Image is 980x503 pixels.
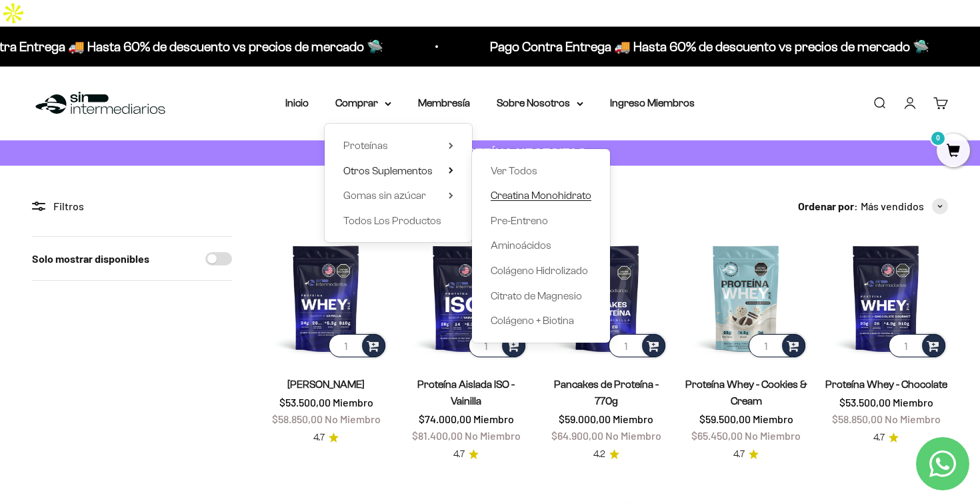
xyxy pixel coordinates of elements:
a: Pre-Entreno [491,212,591,230]
span: 4.2 [593,447,605,462]
span: Miembro [753,413,793,425]
span: No Miembro [885,413,941,425]
a: Proteína Aislada ISO - Vainilla [417,379,515,407]
span: Ver Todos [491,165,537,176]
div: Filtros [32,198,232,215]
summary: Otros Suplementos [343,162,453,180]
span: Creatina Monohidrato [491,190,591,201]
span: Otros Suplementos [343,165,433,176]
span: 4.7 [313,430,325,445]
span: 4.7 [873,430,885,445]
span: Colágeno Hidrolizado [491,265,588,276]
span: 4.7 [453,447,465,462]
span: $81.400,00 [412,429,463,442]
span: Colágeno + Biotina [491,315,574,326]
span: 4.7 [733,447,745,462]
a: Ingreso Miembros [610,97,695,108]
summary: Sobre Nosotros [497,94,583,112]
span: Miembro [333,396,373,409]
span: Pre-Entreno [491,215,548,226]
span: $58.850,00 [272,413,323,425]
a: 4.74.7 de 5.0 estrellas [733,447,759,462]
a: Proteína Whey - Chocolate [825,379,947,390]
a: 0 [937,144,970,159]
span: Más vendidos [861,198,924,215]
span: $53.500,00 [279,396,331,409]
a: Citrato de Magnesio [491,287,591,305]
button: Más vendidos [861,198,948,215]
span: Ordenar por: [798,198,858,215]
summary: Comprar [335,94,391,112]
span: No Miembro [465,429,521,442]
span: Aminoácidos [491,240,551,251]
span: No Miembro [745,429,801,442]
a: [PERSON_NAME] [287,379,365,390]
p: Pago Contra Entrega 🚚 Hasta 60% de descuento vs precios de mercado 🛸 [399,36,839,57]
span: $58.850,00 [832,413,883,425]
a: Pancakes de Proteína - 770g [554,379,659,407]
span: Miembro [613,413,653,425]
span: $65.450,00 [691,429,743,442]
span: $74.000,00 [419,413,471,425]
a: Todos Los Productos [343,212,453,230]
a: Colágeno Hidrolizado [491,262,591,279]
a: 4.74.7 de 5.0 estrellas [873,430,899,445]
span: Citrato de Magnesio [491,290,582,301]
a: 4.24.2 de 5.0 estrellas [593,447,619,462]
span: No Miembro [325,413,381,425]
span: Todos Los Productos [343,215,441,226]
a: 4.74.7 de 5.0 estrellas [453,447,479,462]
span: $53.500,00 [839,396,891,409]
a: Aminoácidos [491,237,591,254]
span: $64.900,00 [551,429,603,442]
span: Miembro [893,396,933,409]
a: Inicio [285,97,309,108]
span: $59.000,00 [559,413,611,425]
span: $59.500,00 [699,413,751,425]
a: Ver Todos [491,162,591,180]
mark: 0 [930,130,946,146]
span: No Miembro [605,429,661,442]
summary: Gomas sin azúcar [343,187,453,204]
summary: Proteínas [343,137,453,154]
label: Solo mostrar disponibles [32,250,149,267]
a: Creatina Monohidrato [491,187,591,204]
span: Proteínas [343,140,388,151]
a: Proteína Whey - Cookies & Cream [685,379,807,407]
a: 4.74.7 de 5.0 estrellas [313,430,339,445]
span: Miembro [473,413,514,425]
span: Gomas sin azúcar [343,190,426,201]
a: Colágeno + Biotina [491,312,591,329]
a: Membresía [418,97,470,108]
